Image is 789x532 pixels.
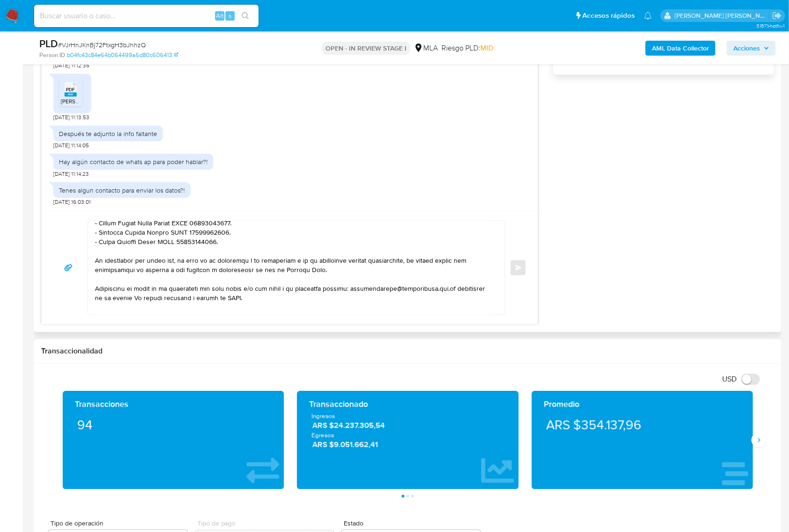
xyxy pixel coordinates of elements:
a: Salir [772,11,782,21]
div: MLA [414,43,438,53]
button: Acciones [727,41,776,56]
span: MID [480,43,493,53]
input: Buscar usuario o caso... [34,10,259,22]
a: Notificaciones [644,12,652,20]
p: mayra.pernia@mercadolibre.com [675,11,769,20]
span: Accesos rápidos [582,11,635,21]
span: [DATE] 11:13:53 [53,114,89,121]
span: s [229,11,232,20]
span: Acciones [733,41,760,56]
span: PDF [66,86,75,93]
b: Person ID [39,51,65,59]
button: search-icon [236,9,255,22]
span: [DATE] 11:14:23 [53,170,89,178]
div: Tenes algun contacto para enviar los datos?! [59,186,185,194]
div: Hay algún contacto de whats ap para poder hablar?! [59,158,208,166]
div: Después te adjunto la info faltante [59,129,157,138]
span: Alt [216,11,224,20]
span: [DATE] 11:14:05 [53,142,89,149]
b: PLD [39,36,58,51]
a: b04fc43c84e64b064499a6d80c606413 [67,51,178,59]
h1: Transaccionalidad [41,347,774,356]
span: 3.157.1-hotfix-1 [756,22,784,29]
span: Riesgo PLD: [442,43,493,53]
textarea: Loremi dolors Ametco Adipis, Elitse doeiusm tem incidid utlabor. Et dolorem ali en admin, v qu no... [95,221,493,315]
p: OPEN - IN REVIEW STAGE I [322,42,410,55]
span: # VJrHnJKnBj72FtxgH3bJhhzQ [58,40,146,50]
span: [DATE] 11:12:35 [53,62,89,69]
b: AML Data Collector [652,41,709,56]
button: AML Data Collector [645,41,716,56]
span: [DATE] 16:03:01 [53,198,91,206]
span: [PERSON_NAME]- 6408-00001570.pdf [61,97,156,105]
